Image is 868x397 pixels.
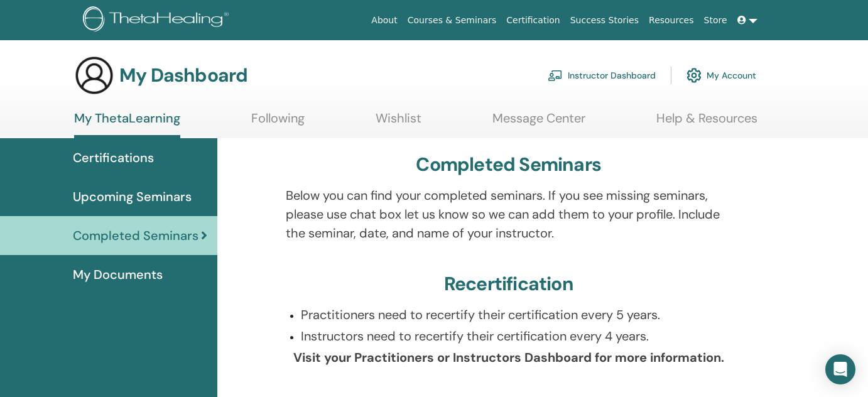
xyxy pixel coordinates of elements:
[73,187,192,206] span: Upcoming Seminars
[286,186,731,242] p: Below you can find your completed seminars. If you see missing seminars, please use chat box let ...
[548,70,563,81] img: chalkboard-teacher.svg
[656,111,757,135] a: Help & Resources
[699,9,732,32] a: Store
[251,111,305,135] a: Following
[416,153,601,176] h3: Completed Seminars
[293,349,724,366] b: Visit your Practitioners or Instructors Dashboard for more information.
[403,9,502,32] a: Courses & Seminars
[301,327,731,345] p: Instructors need to recertify their certification every 4 years.
[366,9,402,32] a: About
[644,9,699,32] a: Resources
[73,265,163,284] span: My Documents
[492,111,585,135] a: Message Center
[825,354,855,384] div: Open Intercom Messenger
[301,305,731,324] p: Practitioners need to recertify their certification every 5 years.
[73,226,198,245] span: Completed Seminars
[376,111,421,135] a: Wishlist
[548,62,656,89] a: Instructor Dashboard
[444,273,573,295] h3: Recertification
[501,9,565,32] a: Certification
[686,62,756,89] a: My Account
[74,111,180,138] a: My ThetaLearning
[119,64,247,87] h3: My Dashboard
[73,148,154,167] span: Certifications
[74,55,114,95] img: generic-user-icon.jpg
[83,6,233,35] img: logo.png
[565,9,644,32] a: Success Stories
[686,65,702,86] img: cog.svg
